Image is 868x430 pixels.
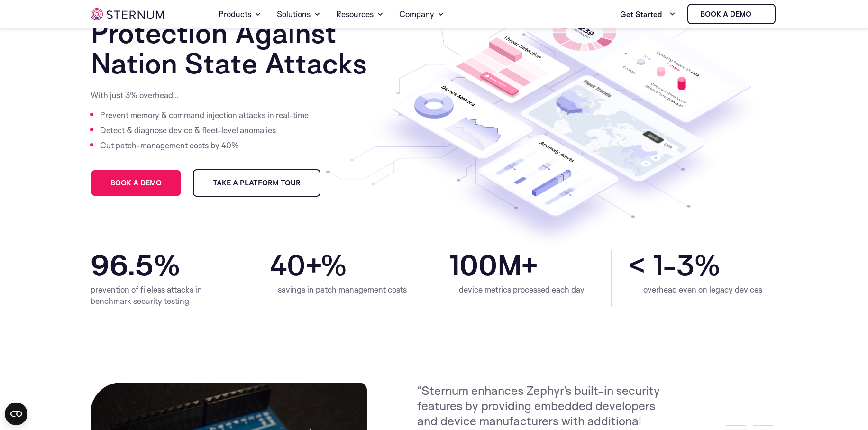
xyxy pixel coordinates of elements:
[620,5,676,24] a: Get Started
[277,1,321,27] a: Solutions
[399,1,445,27] a: Company
[449,250,497,280] span: 100
[91,169,182,197] a: Book a demo
[628,284,777,295] div: overhead even on legacy devices
[694,250,777,280] span: %
[676,250,694,280] span: 3
[305,250,415,280] span: +%
[449,284,594,295] div: device metrics processed each day
[154,250,236,280] span: %
[213,180,301,186] span: Take a Platform Tour
[270,284,415,295] div: savings in patch management costs
[628,250,676,280] span: < 1-
[91,90,311,101] p: With just 3% overhead…
[336,1,384,27] a: Resources
[100,138,311,153] li: Cut patch-management costs by 40%
[270,250,305,280] span: 40
[5,403,27,425] button: Open CMP widget
[193,169,320,197] a: Take a Platform Tour
[91,284,236,307] div: prevention of fileless attacks in benchmark security testing
[91,250,154,280] span: 96.5
[100,123,311,138] li: Detect & diagnose device & fleet-level anomalies
[497,250,594,280] span: M+
[100,108,311,123] li: Prevent memory & command injection attacks in real-time
[110,180,162,186] span: Book a demo
[755,10,763,18] img: sternum iot
[219,1,262,27] a: Products
[687,4,776,24] a: Book a demo
[91,8,164,20] img: sternum iot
